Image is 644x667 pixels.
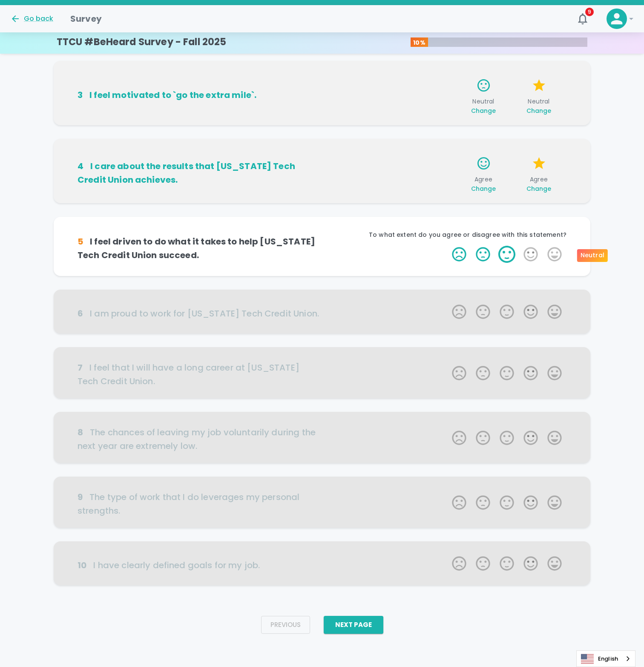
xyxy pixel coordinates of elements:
span: Neutral [459,97,508,115]
p: 10% [411,38,428,47]
span: Neutral [515,97,563,115]
span: Change [526,106,552,115]
div: Language [576,650,635,667]
a: English [577,651,635,667]
span: Change [526,184,552,193]
h1: Survey [70,12,102,26]
span: Agree [515,175,563,193]
div: Neutral [577,249,608,262]
span: Agree [459,175,508,193]
p: To what extent do you agree or disagree with this statement? [322,230,566,239]
span: Change [471,184,496,193]
h6: I care about the results that [US_STATE] Tech Credit Union achieves. [78,159,322,187]
div: 5 [78,235,83,248]
h6: I feel driven to do what it takes to help [US_STATE] Tech Credit Union succeed. [78,235,322,262]
h6: I feel motivated to `go the extra mile`. [78,88,322,102]
span: 9 [585,8,594,16]
span: Change [471,106,496,115]
aside: Language selected: English [576,650,635,667]
div: 3 [78,88,83,102]
button: Next Page [324,616,383,634]
button: 9 [572,9,593,29]
h4: TTCU #BeHeard Survey - Fall 2025 [57,36,227,48]
button: Go back [10,14,53,24]
div: 4 [78,159,83,173]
